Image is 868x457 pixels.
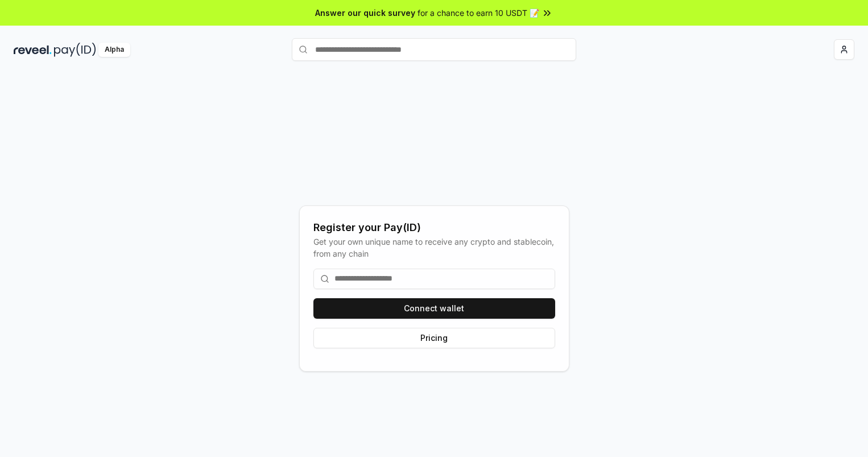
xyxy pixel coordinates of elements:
div: Register your Pay(ID) [313,220,555,236]
span: Answer our quick survey [315,7,415,19]
div: Get your own unique name to receive any crypto and stablecoin, from any chain [313,236,555,260]
div: Alpha [98,43,130,57]
img: pay_id [54,43,96,57]
img: reveel_dark [14,43,52,57]
span: for a chance to earn 10 USDT 📝 [418,7,539,19]
button: Connect wallet [313,298,555,319]
button: Pricing [313,328,555,348]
